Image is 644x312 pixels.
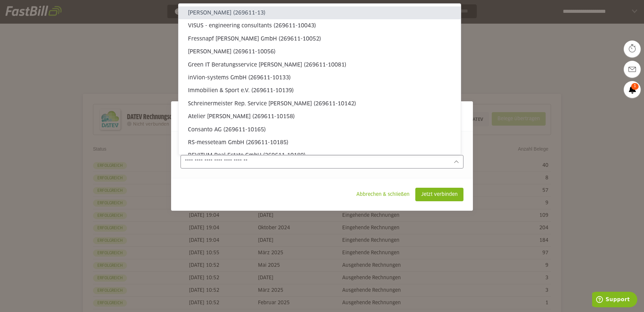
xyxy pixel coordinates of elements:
sl-option: [PERSON_NAME] (269611-13) [179,6,461,19]
sl-option: Green IT Beratungsservice [PERSON_NAME] (269611-10081) [179,58,461,71]
span: 1 [631,83,639,90]
sl-option: inVion-systems GmbH (269611-10133) [179,71,461,84]
sl-option: Schreinermeister Rep. Service [PERSON_NAME] (269611-10142) [179,97,461,110]
sl-option: Fressnapf [PERSON_NAME] GmbH (269611-10052) [179,32,461,45]
a: 1 [624,81,641,98]
sl-option: Atelier [PERSON_NAME] (269611-10158) [179,110,461,123]
sl-option: [PERSON_NAME] (269611-10056) [179,45,461,58]
sl-option: Consanto AG (269611-10165) [179,123,461,136]
sl-button: Abbrechen & schließen [351,188,415,201]
sl-option: Immobilien & Sport e.V. (269611-10139) [179,84,461,97]
sl-option: REVITUM Real Estate GmbH (269611-10189) [179,149,461,162]
sl-option: RS-messeteam GmbH (269611-10185) [179,136,461,149]
sl-button: Jetzt verbinden [415,188,463,201]
iframe: Öffnet ein Widget, in dem Sie weitere Informationen finden [592,292,637,309]
sl-option: VISUS - engineering consultants (269611-10043) [179,19,461,32]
